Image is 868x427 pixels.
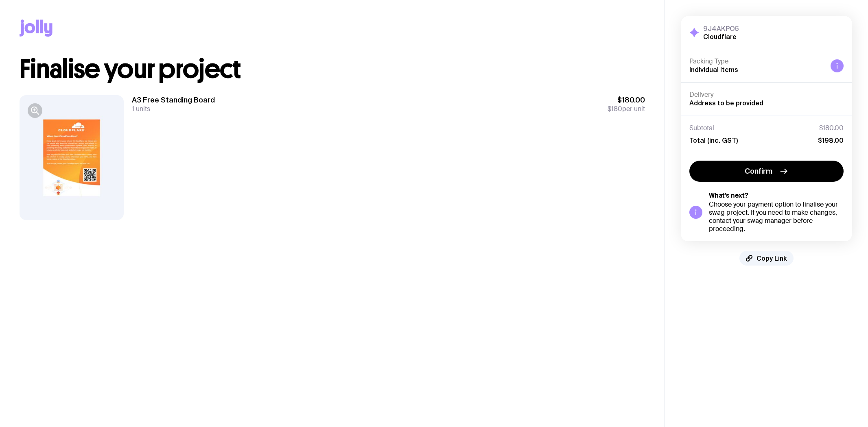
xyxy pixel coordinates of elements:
[689,136,738,144] span: Total (inc. GST)
[608,105,622,113] span: $180
[819,124,844,132] span: $180.00
[745,166,772,176] span: Confirm
[689,91,844,99] h4: Delivery
[689,161,844,182] button: Confirm
[689,99,763,107] span: Address to be provided
[689,66,738,73] span: Individual Items
[689,124,714,132] span: Subtotal
[709,200,844,233] div: Choose your payment option to finalise your swag project. If you need to make changes, contact yo...
[132,95,215,105] h3: A3 Free Standing Board
[703,24,739,33] h3: 9J4AKPO5
[703,33,739,41] h2: Cloudflare
[756,254,787,262] span: Copy Link
[132,105,150,113] span: 1 units
[20,56,645,82] h1: Finalise your project
[608,95,645,105] span: $180.00
[709,192,844,200] h5: What’s next?
[608,105,645,113] span: per unit
[739,251,794,266] button: Copy Link
[818,136,844,144] span: $198.00
[689,57,824,65] h4: Packing Type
